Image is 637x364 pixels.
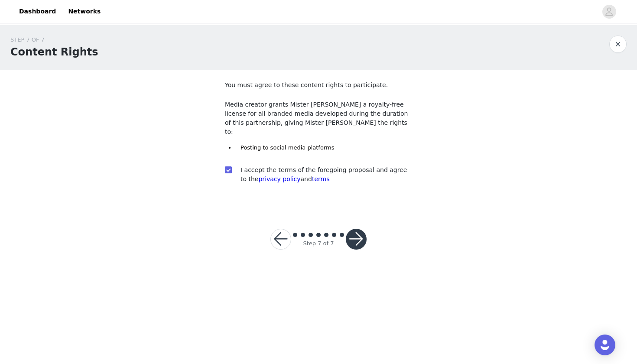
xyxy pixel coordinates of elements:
p: You must agree to these content rights to participate. [225,81,412,90]
a: Dashboard [14,2,61,21]
li: Posting to social media platforms [235,143,412,152]
div: STEP 7 OF 7 [10,36,98,44]
h1: Content Rights [10,44,98,60]
a: terms [312,175,330,182]
span: I accept the terms of the foregoing proposal and agree to the and [240,166,407,182]
div: Open Intercom Messenger [595,335,615,355]
p: Media creator grants Mister [PERSON_NAME] a royalty-free license for all branded media developed ... [225,100,412,136]
a: Networks [63,2,106,21]
a: privacy policy [258,175,300,182]
div: avatar [605,5,613,19]
div: Step 7 of 7 [303,239,334,248]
